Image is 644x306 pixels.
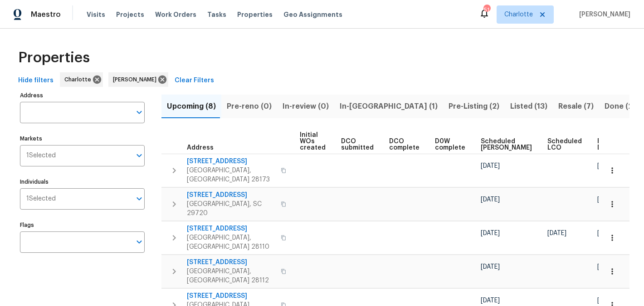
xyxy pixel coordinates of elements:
[26,195,56,203] span: 1 Selected
[87,10,105,19] span: Visits
[510,100,547,113] span: Listed (13)
[187,166,275,184] span: [GEOGRAPHIC_DATA], [GEOGRAPHIC_DATA] 28173
[558,100,594,113] span: Resale (7)
[133,149,146,162] button: Open
[605,100,643,113] span: Done (231)
[481,196,500,203] span: [DATE]
[20,136,145,141] label: Markets
[113,75,160,84] span: [PERSON_NAME]
[597,138,617,151] span: Ready Date
[18,53,90,62] span: Properties
[171,72,218,89] button: Clear Filters
[187,291,275,301] span: [STREET_ADDRESS]
[597,264,616,270] span: [DATE]
[207,11,226,18] span: Tasks
[60,72,103,87] div: Charlotte
[483,5,490,15] div: 51
[283,10,342,19] span: Geo Assignments
[155,10,196,19] span: Work Orders
[481,163,500,169] span: [DATE]
[227,100,272,113] span: Pre-reno (0)
[481,230,500,236] span: [DATE]
[187,224,275,233] span: [STREET_ADDRESS]
[187,191,275,200] span: [STREET_ADDRESS]
[597,230,616,236] span: [DATE]
[187,258,275,267] span: [STREET_ADDRESS]
[20,179,145,185] label: Individuals
[504,10,533,19] span: Charlotte
[133,236,146,248] button: Open
[547,230,566,236] span: [DATE]
[300,132,326,151] span: Initial WOs created
[237,10,273,19] span: Properties
[133,192,146,205] button: Open
[18,75,54,86] span: Hide filters
[187,267,275,285] span: [GEOGRAPHIC_DATA], [GEOGRAPHIC_DATA] 28112
[187,145,214,151] span: Address
[576,10,630,19] span: [PERSON_NAME]
[15,72,57,89] button: Hide filters
[64,75,95,84] span: Charlotte
[108,72,168,87] div: [PERSON_NAME]
[389,138,420,151] span: DCO complete
[341,138,374,151] span: DCO submitted
[449,100,499,113] span: Pre-Listing (2)
[597,163,616,169] span: [DATE]
[187,233,275,251] span: [GEOGRAPHIC_DATA], [GEOGRAPHIC_DATA] 28110
[481,297,500,304] span: [DATE]
[133,106,146,119] button: Open
[547,138,582,151] span: Scheduled LCO
[481,138,532,151] span: Scheduled [PERSON_NAME]
[187,200,275,218] span: [GEOGRAPHIC_DATA], SC 29720
[597,297,616,304] span: [DATE]
[283,100,329,113] span: In-review (0)
[175,75,214,86] span: Clear Filters
[167,100,216,113] span: Upcoming (8)
[597,196,616,203] span: [DATE]
[20,93,145,98] label: Address
[20,222,145,228] label: Flags
[26,152,56,160] span: 1 Selected
[435,138,465,151] span: D0W complete
[481,264,500,270] span: [DATE]
[340,100,438,113] span: In-[GEOGRAPHIC_DATA] (1)
[116,10,144,19] span: Projects
[187,157,275,166] span: [STREET_ADDRESS]
[31,10,61,19] span: Maestro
